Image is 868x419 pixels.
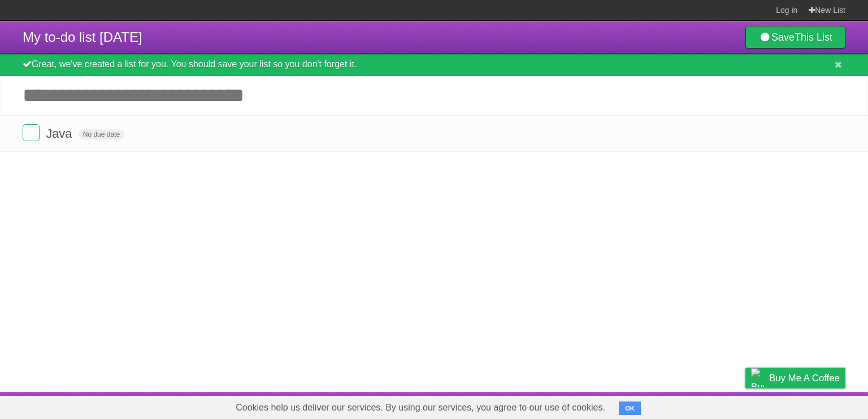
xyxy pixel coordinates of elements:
button: OK [619,401,641,415]
img: Buy me a coffee [751,368,766,387]
a: About [595,395,619,416]
a: Suggest a feature [774,395,845,416]
span: Java [46,126,75,141]
span: No due date [79,129,124,139]
span: My to-do list [DATE] [23,29,142,45]
a: Terms [692,395,717,416]
span: Cookies help us deliver our services. By using our services, you agree to our use of cookies. [224,396,617,419]
b: This List [795,32,832,43]
a: Buy me a coffee [745,368,845,389]
label: Done [23,124,40,141]
span: Buy me a coffee [769,368,840,388]
a: SaveThis List [745,26,845,49]
a: Privacy [731,395,760,416]
a: Developers [632,395,678,416]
